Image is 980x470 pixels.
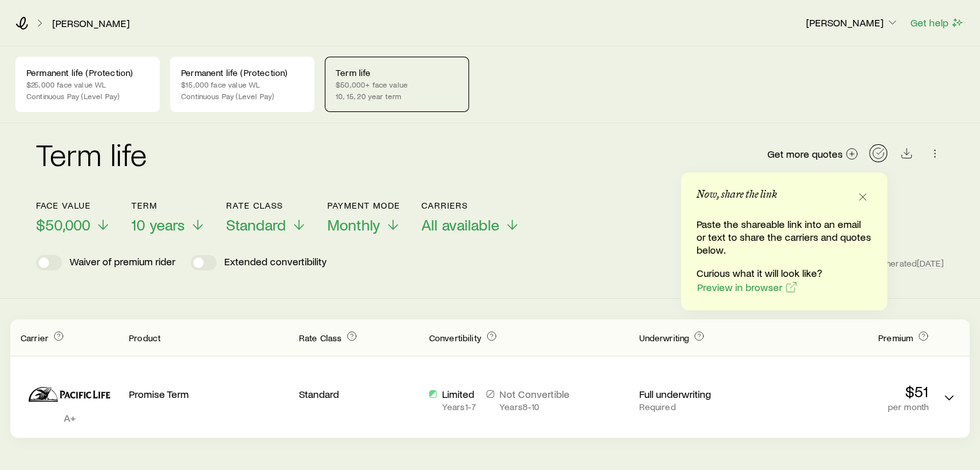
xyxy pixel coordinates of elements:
[226,200,307,234] button: Rate ClassStandard
[429,332,481,343] span: Convertibility
[421,216,499,234] span: All available
[421,200,520,211] p: Carriers
[299,332,342,343] span: Rate Class
[181,91,303,101] p: Continuous Pay (Level Pay)
[52,17,130,30] a: [PERSON_NAME]
[442,402,476,412] p: Years 1 - 7
[131,216,185,234] span: 10 years
[336,68,458,78] p: Term life
[421,200,520,234] button: CarriersAll available
[21,332,48,343] span: Carrier
[697,188,777,207] p: Now, share the link
[170,57,314,112] a: Permanent life (Protection)$15,000 face value WLContinuous Pay (Level Pay)
[499,402,570,412] p: Years 8 - 10
[181,68,303,78] p: Permanent life (Protection)
[181,79,303,89] p: $15,000 face value WL
[327,200,401,211] p: Payment Mode
[325,57,469,112] a: Term life$50,000+ face value10, 15, 20 year term
[336,91,458,101] p: 10, 15, 20 year term
[697,281,798,293] a: Preview in browser
[129,332,160,343] span: Product
[327,200,401,234] button: Payment ModeMonthly
[26,91,149,101] p: Continuous Pay (Level Pay)
[769,382,928,400] p: $51
[327,216,380,234] span: Monthly
[697,280,798,295] button: Preview in browser
[697,218,872,256] p: Paste the shareable link into an email or text to share the carriers and quotes below.
[639,388,758,400] p: Full underwriting
[226,216,286,234] span: Standard
[336,79,458,89] p: $50,000+ face value
[36,138,147,169] h2: Term life
[131,200,206,234] button: Term10 years
[767,149,843,159] span: Get more quotes
[805,15,899,31] button: [PERSON_NAME]
[878,332,913,343] span: Premium
[769,402,928,412] p: per month
[226,200,307,211] p: Rate Class
[639,332,689,343] span: Underwriting
[15,57,160,112] a: Permanent life (Protection)$25,000 face value WLContinuous Pay (Level Pay)
[10,319,970,438] div: Term quotes
[898,149,916,162] a: Download CSV
[639,402,758,412] p: Required
[697,282,782,292] span: Preview in browser
[70,255,175,270] p: Waiver of premium rider
[26,68,149,78] p: Permanent life (Protection)
[806,16,899,29] p: [PERSON_NAME]
[131,200,206,211] p: Term
[917,258,944,269] span: [DATE]
[442,388,476,400] p: Limited
[767,147,859,162] a: Get more quotes
[224,255,327,270] p: Extended convertibility
[874,258,944,269] span: Generated
[36,216,90,234] span: $50,000
[299,388,419,400] p: Standard
[697,267,872,279] p: Curious what it will look like?
[21,411,119,424] p: A+
[499,388,570,400] p: Not Convertible
[36,200,111,234] button: Face value$50,000
[26,79,149,89] p: $25,000 face value WL
[910,15,965,30] button: Get help
[129,388,289,400] p: Promise Term
[36,200,111,211] p: Face value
